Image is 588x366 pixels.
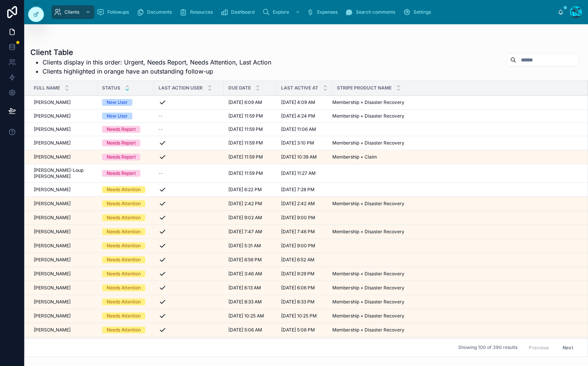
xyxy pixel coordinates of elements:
[34,229,93,235] a: [PERSON_NAME]
[281,257,328,263] a: [DATE] 6:52 AM
[228,140,263,146] span: [DATE] 11:59 PM
[30,47,271,58] h1: Client Table
[228,201,272,207] a: [DATE] 2:42 PM
[107,200,141,207] div: Needs Attention
[34,257,93,263] a: [PERSON_NAME]
[332,113,579,119] a: Membership + Disaster Recovery
[34,201,93,207] a: [PERSON_NAME]
[107,313,141,319] div: Needs Attention
[34,257,71,263] span: [PERSON_NAME]
[332,140,404,146] span: Membership + Disaster Recovery
[34,167,93,179] a: [PERSON_NAME]-Loup [PERSON_NAME]
[34,154,71,160] span: [PERSON_NAME]
[177,5,218,19] a: Resources
[231,9,255,15] span: Dashboard
[337,85,391,91] span: Stripe Product Name
[281,327,328,333] a: [DATE] 5:06 PM
[107,140,136,146] div: Needs Report
[332,313,404,319] span: Membership + Disaster Recovery
[281,313,317,319] span: [DATE] 10:25 PM
[332,271,579,277] a: Membership + Disaster Recovery
[281,215,315,221] span: [DATE] 9:00 PM
[281,257,314,263] span: [DATE] 6:52 AM
[34,187,93,193] a: [PERSON_NAME]
[34,299,93,305] a: [PERSON_NAME]
[281,99,328,105] a: [DATE] 4:09 AM
[228,243,261,249] span: [DATE] 5:31 AM
[332,99,579,105] a: Membership + Disaster Recovery
[281,140,314,146] span: [DATE] 3:10 PM
[42,67,271,76] li: Clients highlighted in orange have an outstanding follow-up
[304,5,343,19] a: Expenses
[228,271,262,277] span: [DATE] 3:46 AM
[228,313,264,319] span: [DATE] 10:25 AM
[94,5,134,19] a: Followups
[281,170,328,176] a: [DATE] 11:27 AM
[228,187,272,193] a: [DATE] 6:22 PM
[107,113,128,119] div: New User
[107,228,141,235] div: Needs Attention
[228,140,272,146] a: [DATE] 11:59 PM
[228,215,272,221] a: [DATE] 9:02 AM
[34,229,71,235] span: [PERSON_NAME]
[102,256,149,263] a: Needs Attention
[332,271,404,277] span: Membership + Disaster Recovery
[332,201,579,207] a: Membership + Disaster Recovery
[228,299,262,305] span: [DATE] 8:33 AM
[34,243,93,249] a: [PERSON_NAME]
[102,242,149,249] a: Needs Attention
[260,5,304,19] a: Explore
[34,85,60,91] span: Full Name
[107,270,141,277] div: Needs Attention
[34,285,71,291] span: [PERSON_NAME]
[228,215,262,221] span: [DATE] 9:02 AM
[228,257,262,263] span: [DATE] 6:56 PM
[281,85,318,91] span: Last active at
[34,271,71,277] span: [PERSON_NAME]
[281,313,328,319] a: [DATE] 10:25 PM
[281,154,328,160] a: [DATE] 10:39 AM
[34,299,71,305] span: [PERSON_NAME]
[34,99,71,105] span: [PERSON_NAME]
[107,214,141,221] div: Needs Attention
[34,215,93,221] a: [PERSON_NAME]
[281,113,328,119] a: [DATE] 4:24 PM
[332,285,404,291] span: Membership + Disaster Recovery
[281,285,328,291] a: [DATE] 6:06 PM
[332,285,579,291] a: Membership + Disaster Recovery
[281,154,317,160] span: [DATE] 10:39 AM
[228,201,262,207] span: [DATE] 2:42 PM
[34,215,71,221] span: [PERSON_NAME]
[281,140,328,146] a: [DATE] 3:10 PM
[102,154,149,160] a: Needs Report
[228,113,263,119] span: [DATE] 11:59 PM
[281,271,314,277] span: [DATE] 9:29 PM
[228,243,272,249] a: [DATE] 5:31 AM
[228,299,272,305] a: [DATE] 8:33 AM
[228,154,272,160] a: [DATE] 11:59 PM
[557,342,579,353] button: Next
[107,170,136,177] div: Needs Report
[228,271,272,277] a: [DATE] 3:46 AM
[228,285,261,291] span: [DATE] 6:13 AM
[228,229,262,235] span: [DATE] 7:47 AM
[281,113,315,119] span: [DATE] 4:24 PM
[107,99,128,106] div: New User
[281,229,328,235] a: [DATE] 7:46 PM
[317,9,338,15] span: Expenses
[34,243,71,249] span: [PERSON_NAME]
[102,140,149,146] a: Needs Report
[107,256,141,263] div: Needs Attention
[102,327,149,333] a: Needs Attention
[159,170,219,176] a: --
[228,126,272,132] a: [DATE] 11:59 PM
[281,271,328,277] a: [DATE] 9:29 PM
[107,186,141,193] div: Needs Attention
[34,140,93,146] a: [PERSON_NAME]
[332,313,579,319] a: Membership + Disaster Recovery
[228,85,251,91] span: Due Date
[458,345,517,351] span: Showing 100 of 390 results
[102,284,149,291] a: Needs Attention
[281,201,328,207] a: [DATE] 2:42 AM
